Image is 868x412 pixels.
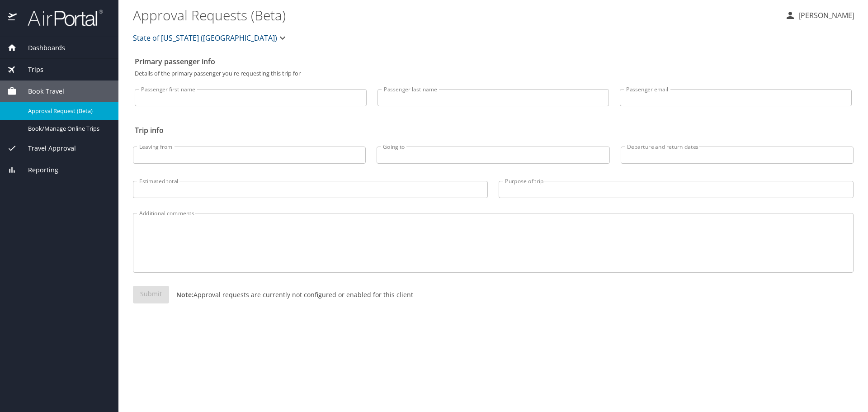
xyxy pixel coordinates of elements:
[8,9,18,27] img: icon-airportal.png
[28,124,108,133] span: Book/Manage Online Trips
[129,29,292,47] button: State of [US_STATE] ([GEOGRAPHIC_DATA])
[17,65,43,75] span: Trips
[133,1,778,29] h1: Approval Requests (Beta)
[781,7,858,24] button: [PERSON_NAME]
[135,123,852,137] h2: Trip info
[796,10,854,21] p: [PERSON_NAME]
[17,143,76,153] span: Travel Approval
[28,107,108,115] span: Approval Request (Beta)
[176,290,193,299] strong: Note:
[135,71,852,76] p: Details of the primary passenger you're requesting this trip for
[18,9,103,27] img: airportal-logo.png
[17,165,58,175] span: Reporting
[135,54,852,69] h2: Primary passenger info
[17,86,64,96] span: Book Travel
[133,32,277,44] span: State of [US_STATE] ([GEOGRAPHIC_DATA])
[169,290,413,299] p: Approval requests are currently not configured or enabled for this client
[17,43,65,53] span: Dashboards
